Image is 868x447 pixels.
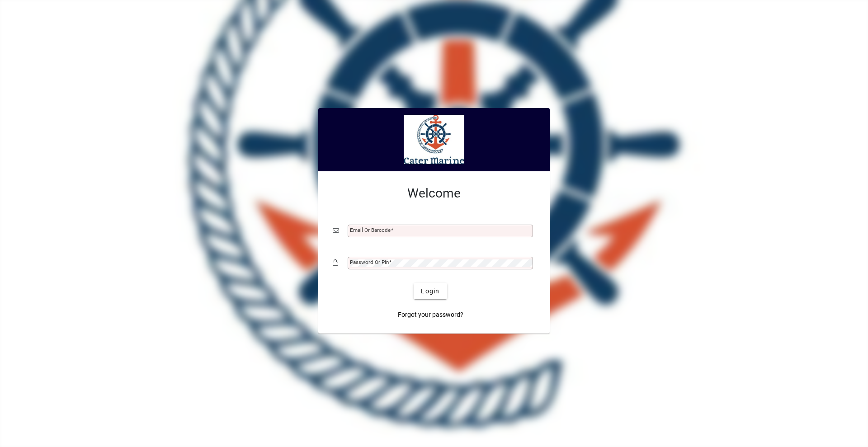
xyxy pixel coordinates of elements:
[394,306,467,323] a: Forgot your password?
[350,259,389,265] mat-label: Password or Pin
[421,287,439,296] span: Login
[350,227,391,233] mat-label: Email or Barcode
[333,186,535,201] h2: Welcome
[414,283,447,299] button: Login
[398,310,463,320] span: Forgot your password?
